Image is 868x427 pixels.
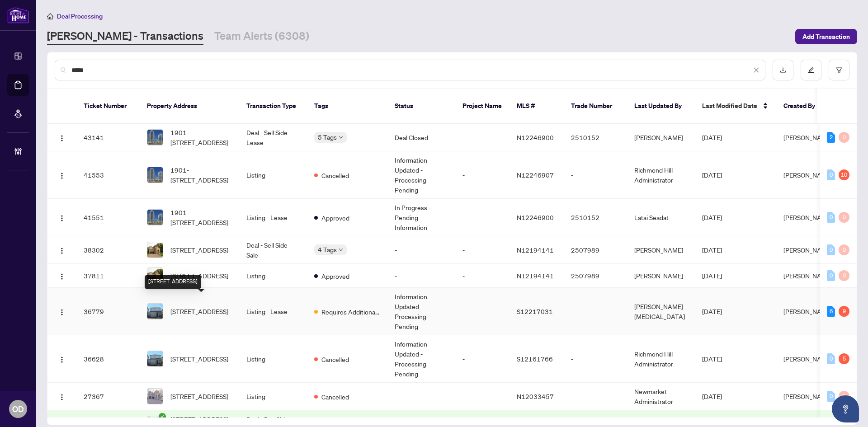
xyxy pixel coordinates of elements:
[76,335,140,383] td: 36628
[170,127,232,147] span: 1901-[STREET_ADDRESS]
[702,213,722,221] span: [DATE]
[318,244,337,255] span: 4 Tags
[836,67,842,73] span: filter
[76,264,140,288] td: 37811
[318,132,337,142] span: 5 Tags
[564,151,627,199] td: -
[627,124,695,151] td: [PERSON_NAME]
[307,89,387,124] th: Tags
[455,124,509,151] td: -
[321,307,380,317] span: Requires Additional Docs
[387,199,455,236] td: In Progress - Pending Information
[239,288,307,335] td: Listing - Lease
[783,307,832,315] span: [PERSON_NAME]
[517,246,554,254] span: N12194141
[170,271,228,281] span: [STREET_ADDRESS]
[239,124,307,151] td: Deal - Sell Side Lease
[239,199,307,236] td: Listing - Lease
[517,307,553,315] span: S12217031
[564,124,627,151] td: 2510152
[839,270,849,281] div: 0
[76,151,140,199] td: 41553
[387,151,455,199] td: Information Updated - Processing Pending
[783,246,832,254] span: [PERSON_NAME]
[702,272,722,280] span: [DATE]
[76,89,140,124] th: Ticket Number
[564,264,627,288] td: 2507989
[321,170,349,180] span: Cancelled
[702,392,722,400] span: [DATE]
[147,242,163,258] img: thumbnail-img
[339,135,343,140] span: down
[147,130,163,145] img: thumbnail-img
[159,413,166,420] span: check-circle
[839,353,849,364] div: 5
[795,29,857,44] button: Add Transaction
[145,275,201,289] div: [STREET_ADDRESS]
[564,236,627,264] td: 2507989
[55,352,69,366] button: Logo
[702,101,757,111] span: Last Modified Date
[455,199,509,236] td: -
[517,213,554,221] span: N12246900
[55,130,69,145] button: Logo
[695,89,776,124] th: Last Modified Date
[702,246,722,254] span: [DATE]
[783,272,832,280] span: [PERSON_NAME]
[827,132,835,143] div: 2
[783,392,832,400] span: [PERSON_NAME]
[627,236,695,264] td: [PERSON_NAME]
[827,391,835,402] div: 0
[57,12,103,20] span: Deal Processing
[76,236,140,264] td: 38302
[55,268,69,283] button: Logo
[147,167,163,183] img: thumbnail-img
[753,67,759,73] span: close
[387,288,455,335] td: Information Updated - Processing Pending
[839,132,849,143] div: 0
[827,306,835,317] div: 6
[47,13,53,19] span: home
[387,264,455,288] td: -
[321,271,349,281] span: Approved
[55,168,69,182] button: Logo
[58,356,66,363] img: Logo
[627,335,695,383] td: Richmond Hill Administrator
[170,354,228,364] span: [STREET_ADDRESS]
[627,151,695,199] td: Richmond Hill Administrator
[170,391,228,401] span: [STREET_ADDRESS]
[387,236,455,264] td: -
[827,244,835,255] div: 0
[627,199,695,236] td: Latai Seadat
[321,354,349,364] span: Cancelled
[455,288,509,335] td: -
[140,89,239,124] th: Property Address
[455,236,509,264] td: -
[839,244,849,255] div: 0
[517,355,553,363] span: S12161766
[55,243,69,257] button: Logo
[239,89,307,124] th: Transaction Type
[321,213,349,223] span: Approved
[76,383,140,410] td: 27367
[827,169,835,180] div: 0
[58,172,66,179] img: Logo
[76,288,140,335] td: 36779
[239,236,307,264] td: Deal - Sell Side Sale
[702,307,722,315] span: [DATE]
[517,392,554,400] span: N12033457
[783,171,832,179] span: [PERSON_NAME]
[783,133,832,141] span: [PERSON_NAME]
[780,67,786,73] span: download
[802,29,850,44] span: Add Transaction
[455,151,509,199] td: -
[147,210,163,225] img: thumbnail-img
[455,89,509,124] th: Project Name
[627,89,695,124] th: Last Updated By
[564,288,627,335] td: -
[147,389,163,404] img: thumbnail-img
[564,199,627,236] td: 2510152
[839,212,849,223] div: 0
[170,306,228,316] span: [STREET_ADDRESS]
[387,124,455,151] td: Deal Closed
